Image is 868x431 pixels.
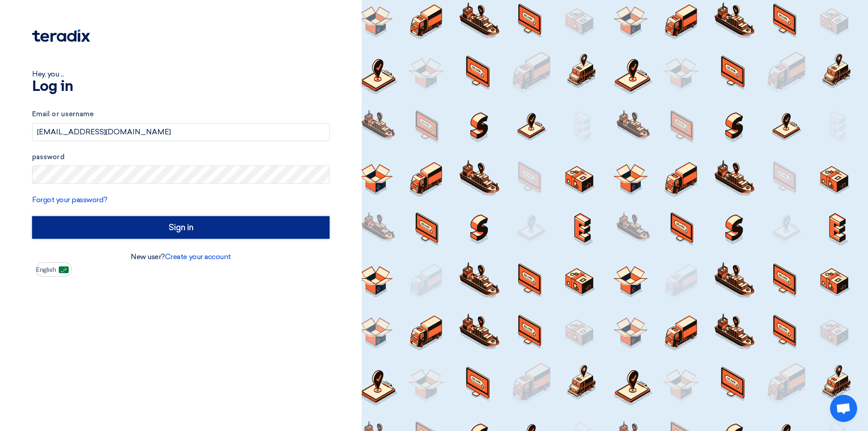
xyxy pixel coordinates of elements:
[36,266,56,274] font: English
[59,266,69,273] img: ar-AR.png
[32,29,90,42] img: Teradix logo
[32,110,94,118] font: Email or username
[32,153,65,161] font: password
[32,195,108,204] a: Forgot your password?
[32,123,330,141] input: Enter your business email or username
[830,395,857,422] div: Open chat
[32,70,64,78] font: Hey, you ...
[131,252,165,261] font: New user?
[32,216,330,239] input: Sign in
[36,262,72,277] button: English
[165,252,231,261] a: Create your account
[32,80,73,94] font: Log in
